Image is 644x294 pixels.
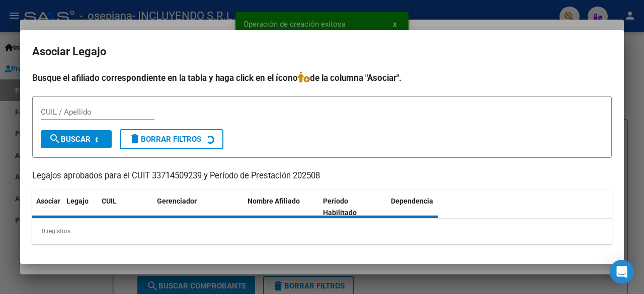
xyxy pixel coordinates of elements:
div: 0 registros [32,219,612,244]
button: Buscar [41,130,112,148]
datatable-header-cell: Dependencia [387,190,462,224]
div: Open Intercom Messenger [610,260,634,284]
span: Buscar [49,135,91,144]
h2: Asociar Legajo [32,42,612,61]
span: Gerenciador [157,197,197,205]
mat-icon: delete [129,133,141,145]
datatable-header-cell: Periodo Habilitado [319,190,387,224]
span: Asociar [36,197,60,205]
span: Periodo Habilitado [323,197,357,217]
datatable-header-cell: Nombre Afiliado [244,190,319,224]
span: Nombre Afiliado [248,197,300,205]
span: Dependencia [391,197,433,205]
p: Legajos aprobados para el CUIT 33714509239 y Período de Prestación 202508 [32,170,612,182]
button: Borrar Filtros [120,129,223,149]
datatable-header-cell: Legajo [62,190,98,224]
mat-icon: search [49,133,61,145]
span: Legajo [66,197,89,205]
span: Borrar Filtros [129,135,201,144]
datatable-header-cell: Asociar [32,190,62,224]
h4: Busque el afiliado correspondiente en la tabla y haga click en el ícono de la columna "Asociar". [32,71,612,84]
datatable-header-cell: CUIL [98,190,153,224]
datatable-header-cell: Gerenciador [153,190,244,224]
span: CUIL [102,197,117,205]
